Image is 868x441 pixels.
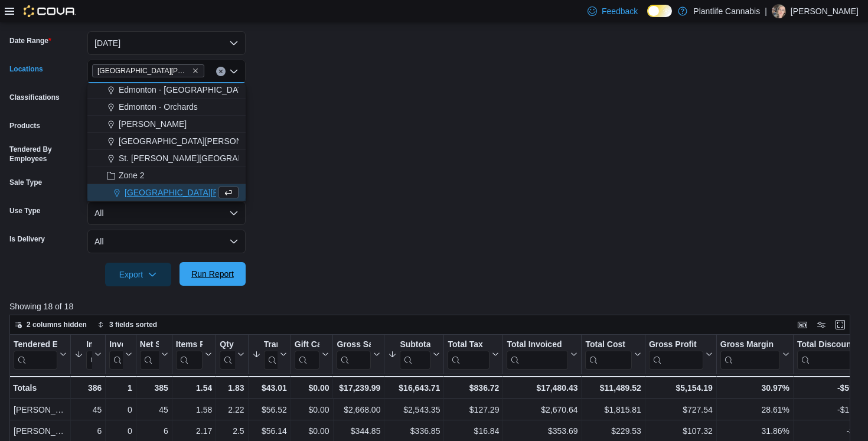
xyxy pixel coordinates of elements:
[140,403,168,417] div: 45
[220,339,234,370] div: Qty Per Transaction
[252,403,287,417] div: $56.52
[585,339,631,351] div: Total Cost
[176,339,203,351] div: Items Per Transaction
[295,403,329,417] div: $0.00
[176,381,213,395] div: 1.54
[112,263,164,286] span: Export
[109,403,132,417] div: 0
[507,424,577,439] div: $353.69
[109,339,122,351] div: Invoices Ref
[649,403,713,417] div: $727.54
[176,403,213,417] div: 1.58
[9,64,43,74] label: Locations
[92,64,204,77] span: Fort McMurray - Eagle Ridge
[337,381,380,395] div: $17,239.99
[507,381,577,395] div: $17,480.43
[97,65,190,77] span: [GEOGRAPHIC_DATA][PERSON_NAME] - [GEOGRAPHIC_DATA]
[109,339,132,370] button: Invoices Ref
[586,424,641,439] div: $229.53
[140,339,159,351] div: Net Sold
[795,318,810,332] button: Keyboard shortcuts
[448,339,499,370] button: Total Tax
[140,339,168,370] button: Net Sold
[86,339,92,351] div: Invoices Sold
[109,381,132,395] div: 1
[448,381,499,395] div: $836.72
[772,4,786,18] div: Stephanie Wiseman
[74,424,102,439] div: 6
[264,339,278,370] div: Transaction Average
[9,178,42,187] label: Sale Type
[10,318,92,332] button: 2 columns hidden
[586,403,641,417] div: $1,815.81
[140,339,159,370] div: Net Sold
[176,339,213,370] button: Items Per Transaction
[14,424,67,439] div: [PERSON_NAME]
[176,339,203,370] div: Items Per Transaction
[295,339,320,351] div: Gift Cards
[109,320,157,329] span: 3 fields sorted
[13,381,67,395] div: Totals
[105,263,171,286] button: Export
[252,381,287,395] div: $43.01
[220,339,244,370] button: Qty Per Transaction
[448,403,499,417] div: $127.29
[9,36,51,45] label: Date Range
[9,145,83,164] label: Tendered By Employees
[86,339,92,370] div: Invoices Sold
[220,339,234,351] div: Qty Per Transaction
[649,381,713,395] div: $5,154.19
[295,424,329,439] div: $0.00
[220,381,244,395] div: 1.83
[87,31,246,55] button: [DATE]
[507,339,568,351] div: Total Invoiced
[833,318,847,332] button: Enter fullscreen
[140,381,168,395] div: 385
[216,67,226,76] button: Clear input
[448,339,490,370] div: Total Tax
[119,84,250,96] span: Edmonton - [GEOGRAPHIC_DATA]
[87,81,246,99] button: Edmonton - [GEOGRAPHIC_DATA]
[295,381,329,395] div: $0.00
[448,424,499,439] div: $16.84
[220,403,244,417] div: 2.22
[585,339,631,370] div: Total Cost
[647,17,648,18] span: Dark Mode
[252,339,287,370] button: Transaction Average
[585,339,641,370] button: Total Cost
[74,381,102,395] div: 386
[180,262,246,286] button: Run Report
[229,67,239,76] button: Close list of options
[797,339,860,370] div: Total Discount
[720,403,789,417] div: 28.61%
[720,339,789,370] button: Gross Margin
[602,5,638,17] span: Feedback
[87,150,246,167] button: St. [PERSON_NAME][GEOGRAPHIC_DATA]
[720,381,789,395] div: 30.97%
[388,381,440,395] div: $16,643.71
[87,184,246,201] button: [GEOGRAPHIC_DATA][PERSON_NAME][GEOGRAPHIC_DATA]
[87,99,246,116] button: Edmonton - Orchards
[119,152,285,164] span: St. [PERSON_NAME][GEOGRAPHIC_DATA]
[585,381,641,395] div: $11,489.52
[507,339,577,370] button: Total Invoiced
[295,339,329,370] button: Gift Cards
[649,339,713,370] button: Gross Profit
[337,339,380,370] button: Gross Sales
[109,339,122,370] div: Invoices Ref
[14,339,67,370] button: Tendered Employee
[9,93,60,102] label: Classifications
[9,234,45,244] label: Is Delivery
[814,318,828,332] button: Display options
[176,424,213,439] div: 2.17
[507,339,568,370] div: Total Invoiced
[252,424,287,439] div: $56.14
[791,4,859,18] p: [PERSON_NAME]
[507,403,577,417] div: $2,670.64
[765,4,767,18] p: |
[9,121,40,130] label: Products
[337,403,381,417] div: $2,668.00
[14,403,67,417] div: [PERSON_NAME]
[337,339,371,370] div: Gross Sales
[400,339,430,370] div: Subtotal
